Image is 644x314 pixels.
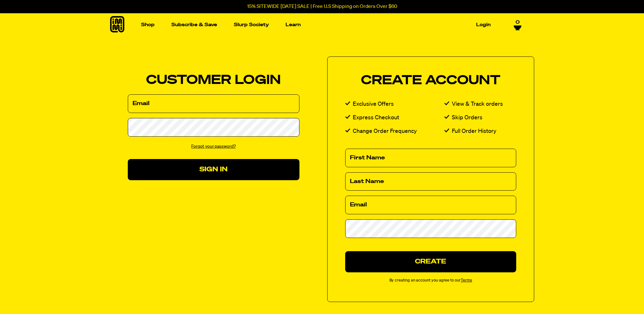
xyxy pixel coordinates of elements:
p: 15% SITEWIDE [DATE] SALE | Free U.S Shipping on Orders Over $60 [247,4,397,9]
li: Exclusive Offers [345,100,444,109]
li: Express Checkout [345,113,444,122]
a: Learn [283,20,303,30]
a: Forgot your password? [191,144,236,149]
input: Last Name [345,172,516,191]
h2: Create Account [345,74,516,87]
a: Login [474,20,493,30]
li: Full Order History [444,127,516,136]
li: Change Order Frequency [345,127,444,136]
a: Terms [461,278,472,282]
h2: Customer Login [128,74,299,87]
button: Create [345,251,516,272]
a: Shop [139,20,157,30]
small: By creating an account you agree to our [345,277,516,284]
li: Skip Orders [444,113,516,122]
span: 0 [516,20,520,25]
input: First Name [345,149,516,167]
a: 0 [514,20,522,30]
input: Email [345,196,516,214]
nav: Main navigation [139,13,493,36]
a: Slurp Society [231,20,271,30]
a: Subscribe & Save [169,20,220,30]
button: Sign In [128,159,299,180]
li: View & Track orders [444,100,516,109]
input: Email [128,94,299,113]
